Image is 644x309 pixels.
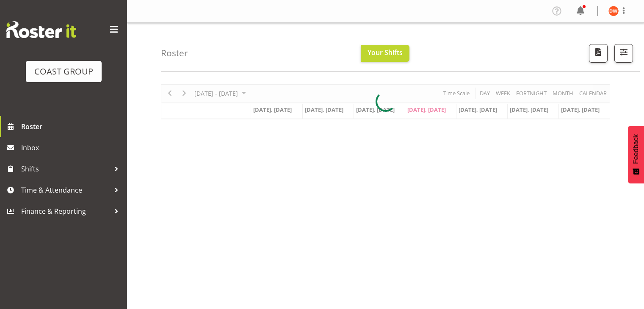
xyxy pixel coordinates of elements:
[34,65,93,78] div: COAST GROUP
[608,6,619,16] img: david-wiseman11371.jpg
[21,205,110,218] span: Finance & Reporting
[368,48,403,57] span: Your Shifts
[21,163,110,175] span: Shifts
[361,45,409,62] button: Your Shifts
[6,21,76,38] img: Rosterit website logo
[21,120,123,133] span: Roster
[628,126,644,183] button: Feedback - Show survey
[589,44,608,63] button: Download a PDF of the roster according to the set date range.
[21,184,110,196] span: Time & Attendance
[161,48,188,58] h4: Roster
[614,44,633,63] button: Filter Shifts
[21,141,123,154] span: Inbox
[632,134,640,164] span: Feedback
